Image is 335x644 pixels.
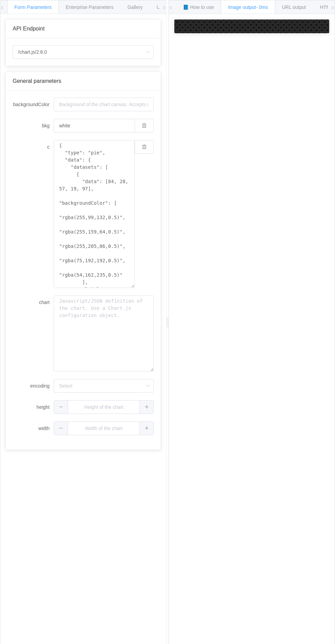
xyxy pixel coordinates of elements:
[13,98,54,111] label: backgroundColor
[13,379,54,393] label: encoding
[54,119,135,132] input: Background of the chart canvas. Accepts rgb (rgb(255,255,120)), colors (red), and url-encoded hex...
[13,400,54,414] label: height
[13,421,54,435] label: width
[228,4,268,10] span: Image output
[13,295,54,309] label: chart
[54,400,154,414] input: Height of the chart
[13,140,54,154] label: c
[13,26,44,31] span: API Endpoint
[66,4,113,10] span: Enterprise Parameters
[13,45,154,59] input: Select
[256,4,268,10] span: - 0ms
[14,4,52,10] span: Form Parameters
[128,4,143,10] span: Gallery
[183,4,214,10] span: 📘 How to use
[54,421,154,435] input: Width of the chart
[13,119,54,132] label: bkg
[282,4,306,10] span: URL output
[54,379,154,393] input: Select
[54,98,154,111] input: Background of the chart canvas. Accepts rgb (rgb(255,255,120)), colors (red), and url-encoded hex...
[13,78,61,84] span: General parameters
[157,4,192,10] span: URL Parameters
